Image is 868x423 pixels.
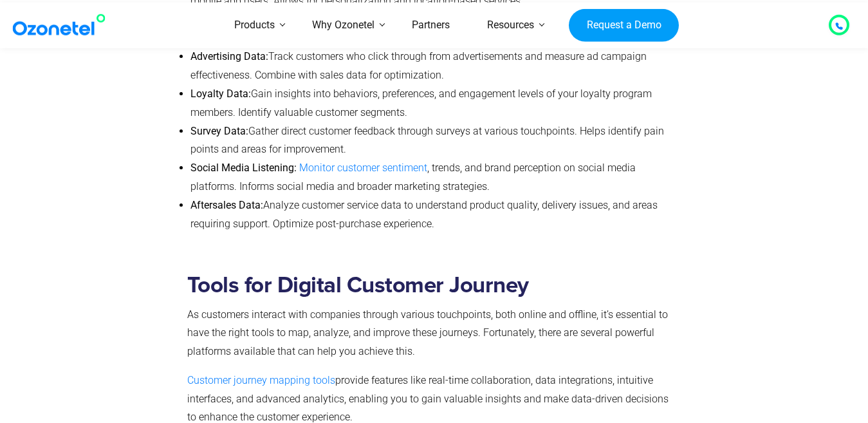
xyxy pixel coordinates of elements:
b: Loyalty Data: [190,88,251,100]
span: Gather direct customer feedback through surveys at various touchpoints. Helps identify pain point... [190,125,664,156]
b: Aftersales Data: [190,199,263,211]
span: Gain insights into behaviors, preferences, and engagement levels of your loyalty program members.... [190,88,652,118]
a: Request a Demo [569,8,679,42]
span: , trends, and brand perception on social media platforms. Informs social media and broader market... [190,162,636,193]
b: Survey Data: [190,125,248,137]
strong: Tools for Digital Customer Journey [187,274,529,297]
a: Why Ozonetel [293,3,393,48]
a: Resources [468,3,553,48]
b: Social Media Listening: [190,162,297,174]
a: Partners [393,3,468,48]
a: Customer journey mapping tools [187,374,335,386]
b: Advertising Data: [190,50,268,62]
span: Analyze customer service data to understand product quality, delivery issues, and areas requiring... [190,199,658,230]
span: Track customers who click through from advertisements and measure ad campaign effectiveness. Comb... [190,50,647,81]
span: As customers interact with companies through various touchpoints, both online and offline, it’s e... [187,308,668,358]
a: Monitor customer sentiment [299,162,427,174]
a: Products [216,3,293,48]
